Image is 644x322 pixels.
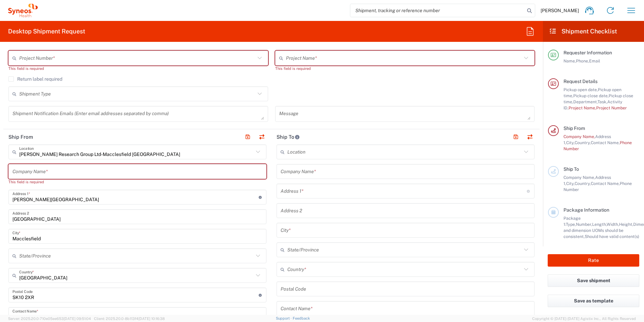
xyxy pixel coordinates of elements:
[592,222,607,227] span: Length,
[573,99,598,104] span: Department,
[138,317,165,321] span: [DATE] 10:16:38
[585,234,639,239] span: Should have valid content(s)
[276,316,293,320] a: Support
[8,317,91,321] span: Server: 2025.20.0-710e05ee653
[563,216,581,227] span: Package 1:
[573,93,609,98] span: Pickup close date,
[563,79,598,84] span: Request Details
[563,126,585,131] span: Ship From
[548,274,639,287] button: Save shipment
[576,222,592,227] span: Number,
[591,181,620,186] span: Contact Name,
[8,134,33,140] h2: Ship From
[563,58,576,63] span: Name,
[548,295,639,307] button: Save as template
[563,207,609,213] span: Package Information
[569,105,596,110] span: Project Name,
[563,134,595,139] span: Company Name,
[94,317,165,321] span: Client: 2025.20.0-8b113f4
[566,181,575,186] span: City,
[293,316,310,320] a: Feedback
[589,58,600,63] span: Email
[563,50,612,55] span: Requester Information
[277,134,300,140] h2: Ship To
[541,7,579,14] span: [PERSON_NAME]
[596,105,627,110] span: Project Number
[548,254,639,267] button: Rate
[8,27,85,35] h2: Desktop Shipment Request
[549,27,617,35] h2: Shipment Checklist
[607,222,619,227] span: Width,
[8,179,266,185] div: This field is required
[591,140,620,145] span: Contact Name,
[532,316,636,322] span: Copyright © [DATE]-[DATE] Agistix Inc., All Rights Reserved
[64,317,91,321] span: [DATE] 09:51:04
[563,175,595,180] span: Company Name,
[566,222,576,227] span: Type,
[598,99,607,104] span: Task,
[8,76,62,82] label: Return label required
[8,65,268,72] div: This field is required
[576,58,589,63] span: Phone,
[563,166,579,172] span: Ship To
[575,140,591,145] span: Country,
[275,65,535,72] div: This field is required
[575,181,591,186] span: Country,
[350,4,525,17] input: Shipment, tracking or reference number
[563,87,598,92] span: Pickup open date,
[566,140,575,145] span: City,
[619,222,633,227] span: Height,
